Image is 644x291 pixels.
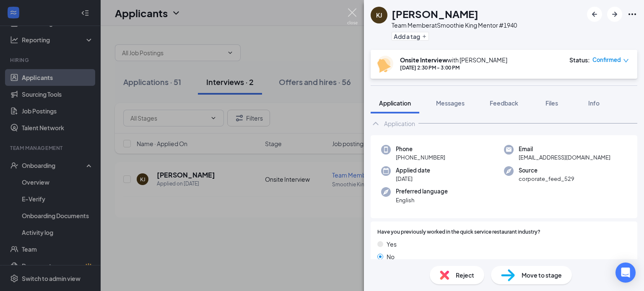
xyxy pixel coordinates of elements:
div: Application [384,119,415,128]
span: [PHONE_NUMBER] [396,153,445,162]
div: Status : [569,56,590,64]
span: [DATE] [396,175,430,183]
svg: Ellipses [627,9,637,19]
span: Phone [396,145,445,153]
svg: ChevronUp [371,118,381,129]
span: corporate_feed_529 [519,175,574,183]
div: with [PERSON_NAME] [400,56,507,64]
span: Messages [436,99,465,107]
span: No [387,252,395,261]
span: Confirmed [592,56,621,64]
span: Yes [387,239,397,249]
span: Have you previously worked in the quick service restaurant industry? [377,228,540,236]
div: Team Member at Smoothie King Mentor #1940 [392,21,517,29]
svg: ArrowLeftNew [589,9,600,19]
span: Feedback [490,99,518,107]
div: [DATE] 2:30 PM - 3:00 PM [400,64,507,71]
span: down [623,58,629,64]
span: Email [519,145,610,153]
div: Open Intercom Messenger [615,263,636,283]
span: Source [519,166,574,175]
span: Move to stage [522,270,562,280]
span: Info [588,99,600,107]
button: PlusAdd a tag [392,32,429,41]
svg: Plus [422,34,427,39]
span: Files [545,99,558,107]
span: Reject [456,270,474,280]
button: ArrowLeftNew [587,7,602,22]
svg: ArrowRight [610,9,620,19]
span: Applied date [396,166,430,175]
button: ArrowRight [607,7,622,22]
div: KJ [376,11,382,19]
span: [EMAIL_ADDRESS][DOMAIN_NAME] [519,153,610,162]
span: Application [379,99,411,107]
h1: [PERSON_NAME] [392,7,478,21]
b: Onsite Interview [400,56,447,64]
span: English [396,196,448,204]
span: Preferred language [396,187,448,196]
